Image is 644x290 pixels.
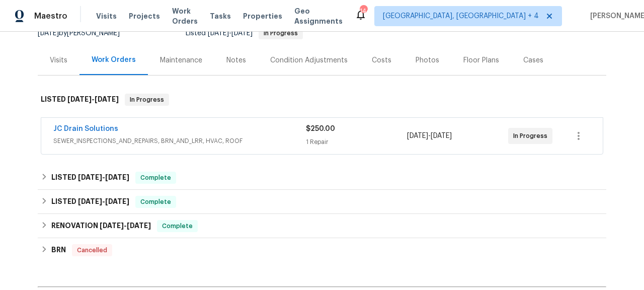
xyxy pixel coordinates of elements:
span: - [78,198,129,205]
span: [DATE] [127,222,151,229]
span: In Progress [126,95,168,105]
div: RENOVATION [DATE]-[DATE]Complete [38,214,606,238]
span: [DATE] [431,132,452,139]
span: - [67,96,119,103]
div: 144 [360,6,367,16]
div: Notes [226,55,246,65]
div: LISTED [DATE]-[DATE]In Progress [38,84,606,116]
span: [DATE] [95,96,119,103]
div: Visits [50,55,67,65]
span: Cancelled [73,245,111,255]
div: by [PERSON_NAME] [38,27,132,39]
span: [DATE] [78,174,102,181]
span: [DATE] [407,132,428,139]
span: - [100,222,151,229]
div: Floor Plans [463,55,499,65]
span: [DATE] [231,30,253,37]
h6: BRN [51,244,66,256]
span: Tasks [210,13,231,20]
span: Complete [158,221,197,231]
span: [DATE] [208,30,229,37]
span: [DATE] [105,198,129,205]
span: Complete [136,173,175,183]
span: [DATE] [78,198,102,205]
span: [GEOGRAPHIC_DATA], [GEOGRAPHIC_DATA] + 4 [383,11,539,21]
span: Projects [129,11,160,21]
span: Properties [243,11,282,21]
div: Condition Adjustments [270,55,348,65]
h6: RENOVATION [51,220,151,232]
span: [DATE] [100,222,124,229]
div: Photos [416,55,439,65]
span: In Progress [513,131,551,141]
div: Costs [372,55,391,65]
div: LISTED [DATE]-[DATE]Complete [38,166,606,190]
span: $250.00 [306,125,335,132]
h6: LISTED [41,94,119,106]
span: Geo Assignments [294,6,343,26]
div: Maintenance [160,55,202,65]
span: - [78,174,129,181]
span: - [407,131,452,141]
span: Listed [186,30,303,37]
div: Cases [523,55,543,65]
div: BRN Cancelled [38,238,606,262]
span: [DATE] [105,174,129,181]
div: 1 Repair [306,137,407,147]
a: JC Drain Solutions [53,125,118,132]
span: In Progress [260,30,302,36]
span: Complete [136,197,175,207]
span: - [208,30,253,37]
h6: LISTED [51,172,129,184]
span: Work Orders [172,6,198,26]
span: [DATE] [38,30,59,37]
span: Maestro [34,11,67,21]
div: Work Orders [92,55,136,65]
span: SEWER_INSPECTIONS_AND_REPAIRS, BRN_AND_LRR, HVAC, ROOF [53,136,306,146]
span: Visits [96,11,117,21]
h6: LISTED [51,196,129,208]
span: [DATE] [67,96,92,103]
div: LISTED [DATE]-[DATE]Complete [38,190,606,214]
